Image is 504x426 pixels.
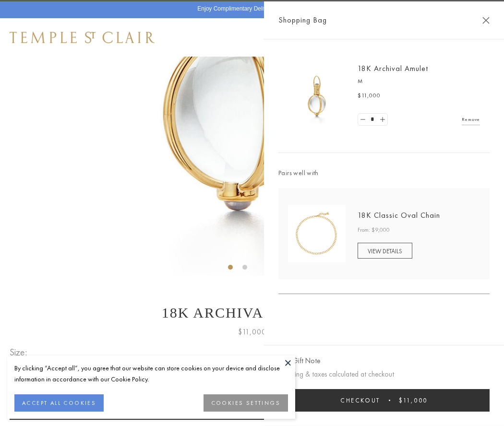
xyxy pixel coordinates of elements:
[377,114,387,126] a: Set quantity to 2
[278,14,327,26] span: Shopping Bag
[288,67,346,125] img: 18K Archival Amulet
[14,363,288,385] div: By clicking “Accept all”, you agree that our website can store cookies on your device and disclos...
[278,355,320,367] button: Add Gift Note
[358,114,368,126] a: Set quantity to 0
[462,114,480,125] a: Remove
[288,205,346,262] img: N88865-OV18
[358,91,381,101] span: $11,000
[399,396,428,404] span: $11,000
[204,394,288,412] button: COOKIES SETTINGS
[10,344,31,360] span: Size:
[368,247,402,255] span: VIEW DETAILS
[358,210,440,220] a: 18K Classic Oval Chain
[197,4,301,14] p: Enjoy Complimentary Delivery & Returns
[278,389,490,412] button: Checkout $11,000
[10,32,155,43] img: Temple St. Clair
[278,368,490,380] p: Shipping & taxes calculated at checkout
[238,326,266,338] span: $11,000
[482,17,490,24] button: Close Shopping Bag
[14,394,104,412] button: ACCEPT ALL COOKIES
[278,167,490,178] span: Pairs well with
[358,225,390,235] span: From: $9,000
[358,63,428,73] a: 18K Archival Amulet
[358,77,480,86] p: M
[340,396,380,404] span: Checkout
[10,305,494,321] h1: 18K Archival Amulet
[358,243,412,259] a: VIEW DETAILS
